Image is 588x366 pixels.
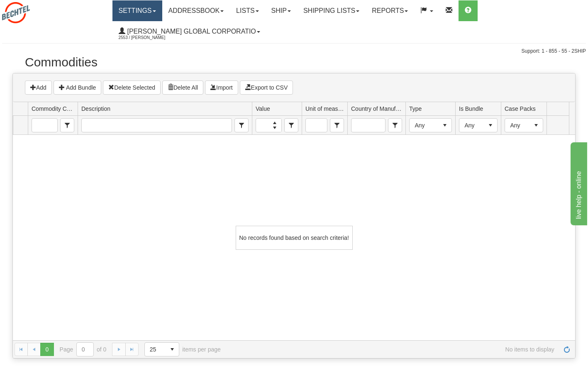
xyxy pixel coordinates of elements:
a: [PERSON_NAME] Global Corporatio 2553 / [PERSON_NAME] [112,21,266,42]
span: Any [464,121,478,129]
a: Addressbook [162,0,230,21]
td: filter cell [501,116,547,135]
span: select [388,119,402,132]
span: select [330,119,344,132]
span: items per page [144,342,221,356]
span: Value [256,105,270,113]
span: Country of Manufacture [388,118,402,132]
span: Page of 0 [60,342,107,356]
td: filter cell [78,116,252,135]
input: Unit of measure [306,119,327,132]
a: Refresh [560,343,573,356]
span: Description [81,105,110,113]
a: Settings [112,0,162,21]
span: Description [234,118,249,132]
span: No items to display [232,346,554,353]
span: select [484,119,497,132]
span: select [529,119,543,132]
span: Country of Manufacture [351,105,402,113]
button: Decrease value [268,125,282,132]
td: filter cell [455,116,501,135]
span: select [285,119,298,132]
a: Lists [230,0,265,21]
span: select [61,119,74,132]
span: Page sizes drop down [144,342,179,356]
input: Country of Manufacture [351,119,385,132]
td: filter cell [547,116,580,135]
span: Unit of measure [305,105,344,113]
span: Any [415,121,433,129]
h2: Commodities [25,55,563,69]
td: filter cell [302,116,347,135]
a: Ship [265,0,297,21]
div: Support: 1 - 855 - 55 - 2SHIP [2,48,586,55]
button: Delete Selected [103,81,161,95]
input: Description [82,119,231,132]
button: Add [25,81,52,95]
a: Reports [366,0,414,21]
a: Shipping lists [297,0,366,21]
span: [PERSON_NAME] Global Corporatio [125,28,256,35]
iframe: chat widget [569,141,587,225]
span: Case Packs [505,118,543,132]
td: filter cell [347,116,405,135]
div: live help - online [6,5,77,15]
span: Add Bundle [66,84,96,91]
button: Increase value [268,119,282,125]
td: filter cell [28,116,78,135]
span: Unit of measure [330,118,344,132]
span: Commodity Code [32,105,74,113]
span: select [438,119,451,132]
span: select [235,119,248,132]
img: logo2553.jpg [2,2,30,23]
span: Type [409,118,451,132]
button: Add Bundle [54,81,102,95]
span: Case Packs [505,105,536,113]
button: Delete All [162,81,203,95]
span: Is Bundle [459,105,483,113]
button: Import [205,81,238,95]
span: Type [409,105,422,113]
span: Commodity Code [60,118,74,132]
span: 2553 / [PERSON_NAME] [119,34,181,42]
span: Value [284,118,298,132]
span: 25 [150,345,161,354]
td: filter cell [252,116,302,135]
td: filter cell [405,116,455,135]
div: grid toolbar [13,73,575,102]
span: Page 0 [40,343,54,356]
span: select [166,343,179,356]
span: Any [510,121,524,129]
input: Value [256,119,268,132]
input: Commodity Code [32,119,57,132]
button: Export to CSV [240,81,293,95]
div: No records found based on search criteria! [236,226,353,250]
span: Is Bundle [459,118,497,132]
